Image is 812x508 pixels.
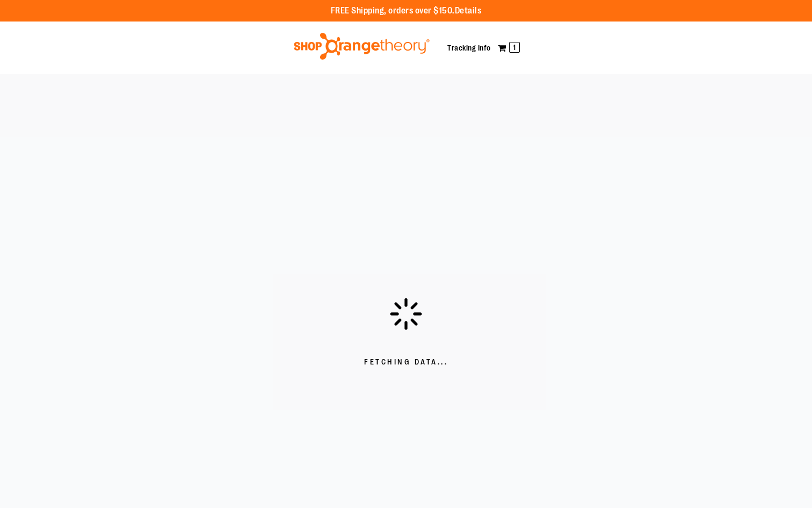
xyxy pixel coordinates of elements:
[292,33,431,60] img: Shop Orangetheory
[447,44,491,52] a: Tracking Info
[455,6,482,16] a: Details
[509,42,520,53] span: 1
[364,357,448,368] span: Fetching Data...
[331,5,482,17] p: FREE Shipping, orders over $150.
